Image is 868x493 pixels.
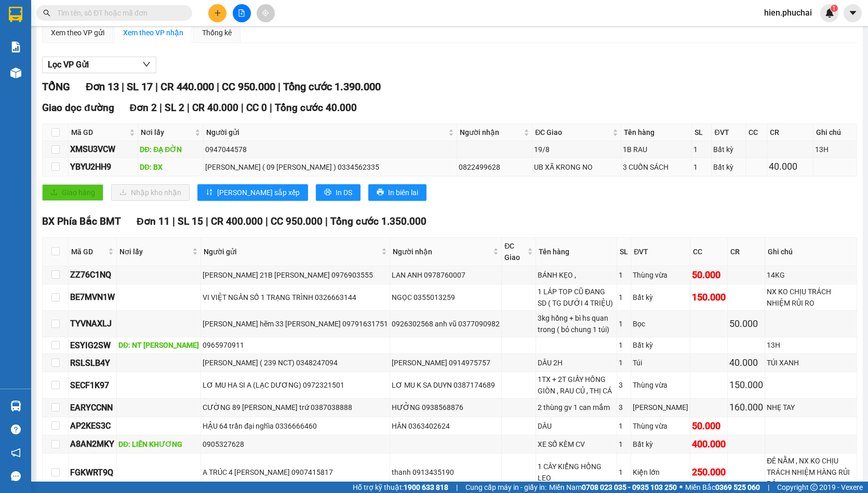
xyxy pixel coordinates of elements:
div: Bọc [633,318,688,330]
span: CC 950.000 [271,215,323,227]
span: | [270,102,272,114]
td: ESYIG2SW [69,337,117,354]
div: 13H [815,144,855,155]
div: Bất kỳ [713,161,744,173]
span: Mã GD [71,246,106,257]
div: BE7MVN1W [70,291,115,304]
div: [PERSON_NAME] [633,402,688,413]
div: 1 [619,318,629,330]
div: 19/8 [534,144,619,155]
td: XMSU3VCW [69,141,138,158]
div: thanh 0913435190 [392,467,500,478]
div: 150.000 [729,378,763,392]
th: ĐVT [631,238,690,266]
span: | [122,80,124,93]
td: SECF1K97 [69,372,117,399]
div: NGỌC 0355013259 [392,292,500,303]
span: Mã GD [71,127,127,138]
div: Xem theo VP gửi [51,27,104,38]
img: solution-icon [10,42,21,52]
span: ĐC Giao [535,127,610,138]
span: Tổng cước 40.000 [275,102,357,114]
span: SL 2 [165,102,184,114]
div: DÂU [538,420,615,432]
span: down [142,60,151,69]
div: 1 [619,467,629,478]
span: message [11,471,21,481]
span: | [217,80,219,93]
div: 0965970911 [203,339,388,351]
div: NX KO CHỊU TRÁCH NHIỆM RỦI RO [767,286,855,309]
div: 1 LÁP TOP CŨ ĐANG SD ( TG DƯỚI 4 TRIỆU) [538,286,615,309]
span: Đơn 11 [137,215,170,227]
span: file-add [238,9,245,17]
div: 3 [619,402,629,413]
div: Bất kỳ [713,144,744,155]
div: [PERSON_NAME] ( 239 NCT) 0348247094 [203,357,388,368]
div: DĐ: LIÊN KHƯƠNG [118,439,199,450]
span: Đơn 2 [130,102,157,114]
div: Bất kỳ [633,439,688,450]
div: [PERSON_NAME] 21B [PERSON_NAME] 0976903555 [203,269,388,281]
sup: 1 [831,5,838,12]
span: | [187,102,190,114]
th: Tên hàng [621,124,691,141]
div: ĐÊ NẰM , NX KO CHỊU TRÁCH NHIỆM HÀNG RỦI RỎ [767,455,855,489]
div: 1 [619,292,629,303]
span: BX Phía Bắc BMT [42,215,121,227]
th: SL [692,124,712,141]
button: downloadNhập kho nhận [111,184,190,201]
th: Ghi chú [765,238,857,266]
td: FGKWRT9Q [69,454,117,491]
div: A TRÚC 4 [PERSON_NAME] 0907415817 [203,467,388,478]
th: SL [617,238,631,266]
span: CC 950.000 [222,80,275,93]
div: 1 [619,269,629,281]
th: CR [767,124,813,141]
span: Nơi lấy [141,127,193,138]
td: AP2KES3C [69,417,117,435]
strong: 0369 525 060 [715,483,760,491]
div: Xem theo VP nhận [123,27,183,38]
div: Bất kỳ [633,292,688,303]
span: Lọc VP Gửi [48,58,89,71]
div: TÚI XANH [767,357,855,368]
button: sort-ascending[PERSON_NAME] sắp xếp [197,184,308,201]
button: aim [257,4,275,22]
td: ZZ76C1NQ [69,266,117,284]
img: warehouse-icon [10,67,21,78]
button: Lọc VP Gửi [42,57,156,73]
div: 40.000 [729,355,763,370]
div: HÂN 0363402624 [392,420,500,432]
div: AP2KES3C [70,419,115,432]
div: LAN ANH 0978760007 [392,269,500,281]
div: DĐ: NT [PERSON_NAME] [118,339,199,351]
span: In biên lai [388,187,418,198]
td: BE7MVN1W [69,284,117,311]
td: RSLSLB4Y [69,354,117,372]
div: BÁNH KẸO , [538,269,615,281]
div: 50.000 [729,317,763,331]
td: YBYU2HH9 [69,158,138,176]
span: Giao dọc đường [42,102,114,114]
div: Thống kê [202,27,232,38]
div: SECF1K97 [70,379,115,392]
strong: 1900 633 818 [404,483,448,491]
div: [PERSON_NAME] hẽm 33 [PERSON_NAME] 09791631751 [203,318,388,330]
div: CƯỜNG 89 [PERSON_NAME] trứ 0387038888 [203,402,388,413]
div: 3 CUỐN SÁCH [623,161,689,173]
div: 1 [619,357,629,368]
div: TYVNAXLJ [70,317,115,330]
div: [PERSON_NAME] 0914975757 [392,357,500,368]
span: hien.phuchai [756,6,820,19]
span: | [265,215,268,227]
div: 250.000 [692,465,726,480]
span: Miền Nam [549,482,677,493]
span: In DS [336,187,352,198]
button: file-add [233,4,251,22]
div: 1 [693,144,710,155]
span: Hỗ trợ kỹ thuật: [353,482,448,493]
span: | [768,482,769,493]
div: HẬU 64 trần đại nghĩa 0336666460 [203,420,388,432]
div: YBYU2HH9 [70,160,136,173]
